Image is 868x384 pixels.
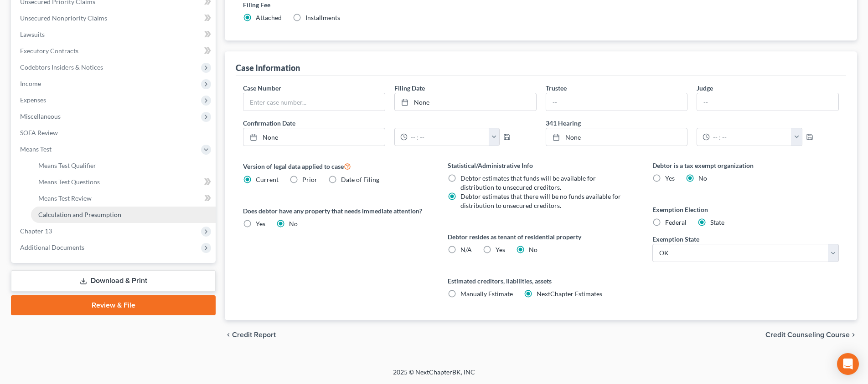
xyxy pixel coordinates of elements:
span: Current [256,176,279,183]
a: Unsecured Nonpriority Claims [13,10,216,26]
span: State [710,218,724,226]
div: 2025 © NextChapterBK, INC [174,368,694,384]
span: Chapter 13 [20,227,52,235]
span: Codebtors Insiders & Notices [20,63,103,71]
span: Unsecured Nonpriority Claims [20,14,107,22]
span: Means Test [20,145,52,153]
label: Filing Date [394,83,425,93]
span: Prior [302,176,317,183]
span: Additional Documents [20,243,84,251]
span: Executory Contracts [20,47,78,55]
label: Trustee [546,83,567,93]
span: Yes [496,246,505,253]
button: chevron_left Credit Report [225,331,276,339]
span: No [289,220,298,227]
span: Credit Counseling Course [765,331,850,339]
label: Case Number [243,83,281,93]
div: Open Intercom Messenger [837,353,859,375]
label: Does debtor have any property that needs immediate attention? [243,206,429,216]
span: N/A [460,246,472,253]
label: Exemption Election [652,205,839,214]
span: Credit Report [232,331,276,339]
a: Calculation and Presumption [31,207,216,223]
span: Installments [305,14,340,21]
i: chevron_right [850,331,857,339]
label: 341 Hearing [541,118,844,128]
label: Debtor is a tax exempt organization [652,161,839,170]
input: Enter case number... [243,93,385,111]
span: Yes [256,220,265,227]
span: Means Test Review [38,194,92,202]
a: Means Test Qualifier [31,157,216,174]
a: None [546,128,687,146]
input: -- : -- [710,128,791,146]
span: Calculation and Presumption [38,211,121,218]
div: Case Information [236,62,300,73]
label: Statistical/Administrative Info [448,161,634,170]
a: None [243,128,385,146]
span: Miscellaneous [20,112,61,120]
input: -- : -- [408,128,489,146]
a: None [395,93,536,111]
input: -- [546,93,687,111]
label: Confirmation Date [238,118,541,128]
a: Review & File [11,295,216,315]
label: Debtor resides as tenant of residential property [448,232,634,242]
span: Federal [665,218,687,226]
span: Date of Filing [341,176,379,183]
span: Debtor estimates that there will be no funds available for distribution to unsecured creditors. [460,192,621,209]
a: Executory Contracts [13,43,216,59]
a: SOFA Review [13,125,216,141]
label: Judge [697,83,713,93]
input: -- [697,93,838,111]
a: Means Test Review [31,190,216,207]
span: Attached [256,14,282,21]
span: Manually Estimate [460,290,513,298]
i: chevron_left [225,331,232,339]
span: Debtor estimates that funds will be available for distribution to unsecured creditors. [460,174,596,191]
label: Estimated creditors, liabilities, assets [448,276,634,286]
span: Means Test Qualifier [38,162,96,169]
a: Download & Print [11,270,216,292]
a: Lawsuits [13,26,216,43]
span: Means Test Questions [38,178,100,186]
span: Income [20,80,41,87]
span: Yes [665,174,675,182]
a: Means Test Questions [31,174,216,190]
span: No [698,174,707,182]
span: No [529,246,537,253]
label: Version of legal data applied to case [243,161,429,172]
label: Exemption State [652,234,699,244]
button: Credit Counseling Course chevron_right [765,331,857,339]
span: Expenses [20,96,46,104]
span: SOFA Review [20,129,58,136]
span: NextChapter Estimates [537,290,602,298]
span: Lawsuits [20,30,45,38]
